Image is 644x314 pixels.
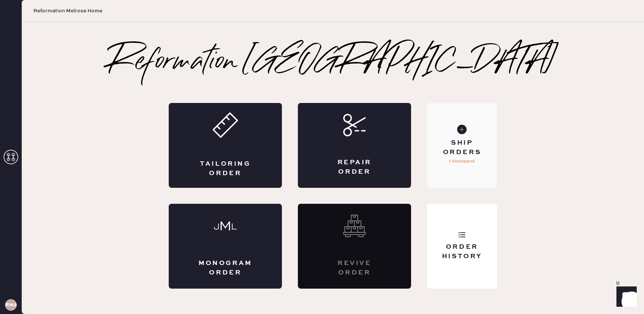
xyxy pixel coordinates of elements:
div: Interested? Contact us at care@hemster.co [298,204,411,289]
iframe: Front Chat [610,281,641,313]
div: Tailoring Order [198,160,253,178]
h3: RMA [5,302,17,307]
span: Reformation Melrose Home [33,7,102,15]
div: Order History [433,243,491,261]
div: Monogram Order [198,259,253,277]
div: Repair Order [327,158,382,176]
h2: Reformation [GEOGRAPHIC_DATA] [108,48,557,77]
div: Revive order [327,259,382,277]
div: Ship Orders [433,139,491,157]
p: 1 Unshipped [449,157,475,166]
